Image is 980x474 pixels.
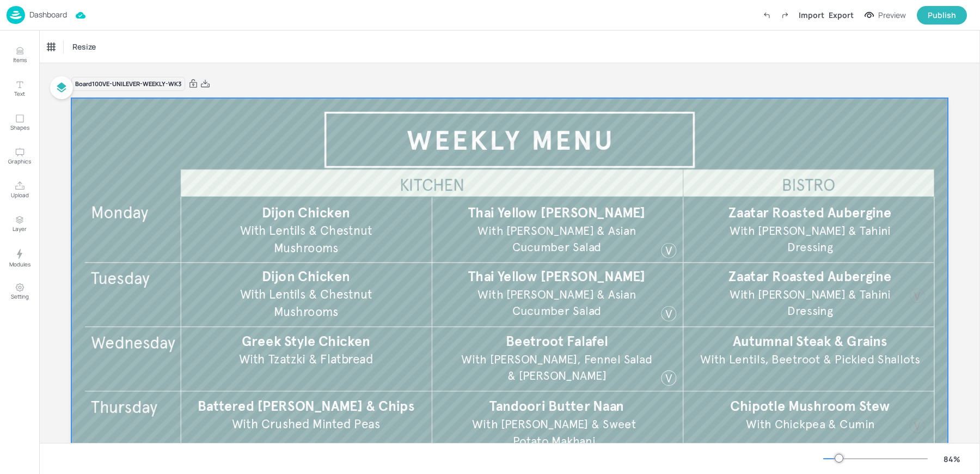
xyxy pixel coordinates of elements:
span: With Lentils, Beetroot & Pickled Shallots [700,352,920,367]
label: Redo (Ctrl + Y) [776,6,794,25]
span: Zaatar Roasted Aubergine [728,204,891,221]
span: With Chickpea & Cumin [746,417,874,432]
span: Dijon Chicken [262,204,350,221]
span: Zaatar Roasted Aubergine [728,268,891,285]
span: With [PERSON_NAME], Fennel Salad & [PERSON_NAME] [461,352,652,383]
button: Publish [917,6,967,25]
span: With Lentils & Chestnut Mushrooms [240,287,372,319]
span: With Lentils & Chestnut Mushrooms [240,223,372,256]
span: With Tzatzki & Flatbread [239,351,373,367]
button: Preview [858,7,912,23]
span: Thai Yellow [PERSON_NAME] [468,204,645,221]
span: With [PERSON_NAME] & Asian Cucumber Salad [477,287,636,318]
span: Thai Yellow [PERSON_NAME] [468,268,645,285]
span: With [PERSON_NAME] & Asian Cucumber Salad [477,223,636,254]
div: Preview [878,9,906,21]
span: With [PERSON_NAME] & Sweet Potato Makhani [472,417,636,448]
div: Export [829,9,854,21]
span: Beetroot Falafel [506,333,608,350]
span: Dijon Chicken [262,268,350,285]
span: Resize [70,41,98,52]
span: With Crushed Minted Peas [232,417,380,433]
img: logo-86c26b7e.jpg [7,6,25,24]
div: Board 100VE-UNILEVER-WEEKLY-WK3 [71,77,185,92]
div: Import [799,9,824,21]
label: Undo (Ctrl + Z) [757,6,776,25]
span: Chipotle Mushroom Stew [730,398,890,415]
span: With [PERSON_NAME] & Tahini Dressing [730,287,891,318]
span: Greek Style Chicken [242,333,370,350]
span: Autumnal Steak & Grains [733,333,887,350]
span: With [PERSON_NAME] & Tahini Dressing [730,223,891,254]
div: 84 % [939,453,965,465]
div: Publish [928,9,956,21]
p: Dashboard [29,11,67,19]
span: Tandoori Butter Naan [489,398,624,415]
span: Battered [PERSON_NAME] & Chips [198,398,414,415]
